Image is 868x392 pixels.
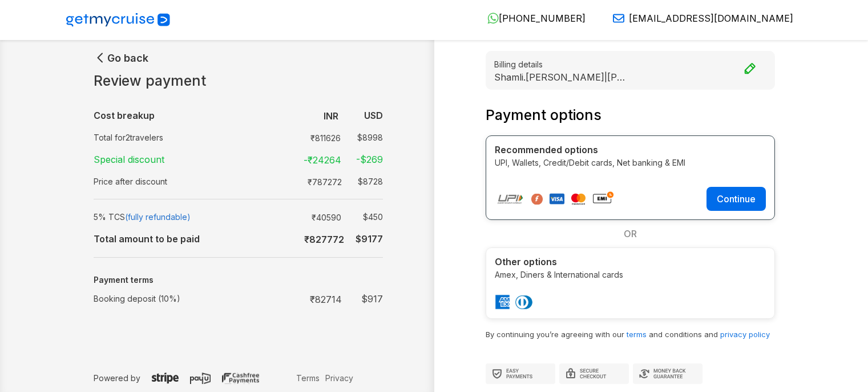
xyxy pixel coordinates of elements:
img: WhatsApp [487,13,499,24]
p: By continuing you’re agreeing with our and conditions and [486,328,775,341]
a: privacy policy [720,330,770,339]
a: terms [627,330,647,339]
td: : [282,206,288,227]
h1: Review payment [94,73,383,90]
a: [PHONE_NUMBER] [478,13,586,24]
a: Privacy [322,372,356,384]
span: (fully refundable) [125,212,191,222]
strong: $ 917 [361,293,383,305]
img: stripe [152,373,179,384]
strong: Special discount [94,154,164,165]
h4: Other options [495,257,766,267]
p: Shamli.[PERSON_NAME] | [PERSON_NAME][EMAIL_ADDRESS][DOMAIN_NAME] [494,71,625,82]
h5: Payment terms [94,275,383,285]
b: Total amount to be paid [94,233,200,245]
td: : [282,104,288,127]
b: USD [364,110,383,121]
a: [EMAIL_ADDRESS][DOMAIN_NAME] [604,13,793,24]
h3: Payment options [486,107,775,124]
button: Go back [94,51,148,65]
p: Powered by [94,372,294,384]
strong: ₹ 82714 [310,294,342,305]
img: Email [613,13,624,24]
button: Continue [706,187,766,211]
td: Price after discount [94,171,282,192]
td: : [282,227,288,250]
div: OR [486,220,775,247]
td: $ 8998 [345,129,383,146]
td: : [282,127,288,148]
h4: Recommended options [495,145,766,155]
span: [EMAIL_ADDRESS][DOMAIN_NAME] [629,13,793,24]
td: Booking deposit (10%) [94,287,282,310]
p: UPI, Wallets, Credit/Debit cards, Net banking & EMI [495,157,766,169]
td: 5% TCS [94,206,282,227]
td: : [282,148,288,171]
a: Terms [293,372,322,384]
td: $ 450 [346,209,383,225]
td: ₹ 40590 [304,209,346,225]
b: $ 9177 [356,233,383,245]
p: Amex, Diners & International cards [495,269,766,281]
span: [PHONE_NUMBER] [499,13,586,24]
img: payu [190,373,211,384]
td: : [282,171,288,192]
b: ₹ 827772 [304,234,344,245]
strong: -$ 269 [356,154,383,165]
td: : [282,287,288,310]
td: Total for 2 travelers [94,127,282,148]
b: Cost breakup [94,110,155,121]
img: cashfree [222,373,259,384]
td: ₹ 787272 [304,173,347,190]
td: $ 8728 [346,173,382,190]
b: INR [324,110,338,122]
td: ₹ 811626 [304,129,345,146]
strong: -₹ 24264 [304,154,341,166]
small: Billing details [494,58,766,70]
